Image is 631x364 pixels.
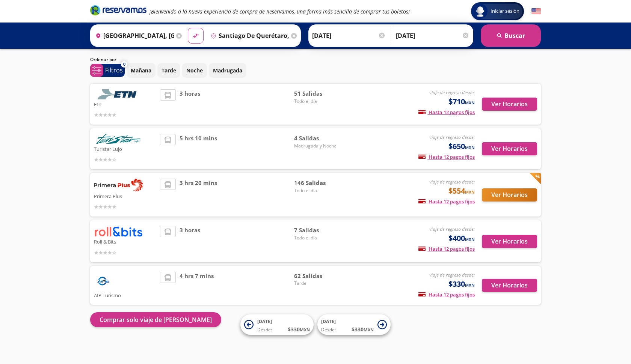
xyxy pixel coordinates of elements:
span: Todo el día [294,98,347,105]
span: 51 Salidas [294,89,347,98]
small: MXN [465,189,475,195]
span: 3 horas [180,89,200,119]
p: Roll & Bits [94,237,156,246]
p: Filtros [105,66,123,75]
img: Turistar Lujo [94,134,143,144]
button: Ver Horarios [482,98,537,111]
button: Ver Horarios [482,188,537,202]
em: viaje de regreso desde: [429,226,475,232]
p: Madrugada [213,66,242,74]
img: Primera Plus [94,179,143,191]
p: Mañana [131,66,151,74]
span: $ 330 [352,325,374,333]
button: Madrugada [209,63,246,78]
a: Brand Logo [90,5,146,18]
span: $ 330 [288,325,310,333]
p: Tarde [162,66,176,74]
span: 62 Salidas [294,272,347,280]
span: 7 Salidas [294,226,347,235]
p: Primera Plus [94,191,156,200]
input: Buscar Destino [208,26,290,45]
span: Hasta 12 pagos fijos [418,245,475,252]
button: [DATE]Desde:$330MXN [240,314,314,335]
small: MXN [465,100,475,105]
input: Opcional [396,26,469,45]
button: English [531,7,541,16]
span: [DATE] [321,318,336,325]
span: Hasta 12 pagos fijos [418,109,475,116]
span: 3 hrs 20 mins [180,179,217,211]
input: Elegir Fecha [312,26,386,45]
span: Hasta 12 pagos fijos [418,153,475,160]
span: Tarde [294,280,347,287]
em: ¡Bienvenido a la nueva experiencia de compra de Reservamos, una forma más sencilla de comprar tus... [149,8,410,15]
span: Hasta 12 pagos fijos [418,198,475,205]
span: Hasta 12 pagos fijos [418,291,475,298]
button: Ver Horarios [482,142,537,155]
p: Ordenar por [90,56,116,63]
img: Etn [94,89,143,99]
i: Brand Logo [90,5,146,16]
button: 0Filtros [90,64,125,77]
small: MXN [364,327,374,332]
span: 4 hrs 7 mins [180,272,214,299]
span: Madrugada y Noche [294,143,347,149]
button: Ver Horarios [482,235,537,248]
span: 3 horas [180,226,200,256]
span: 5 hrs 10 mins [180,134,217,164]
small: MXN [465,282,475,288]
button: Noche [182,63,207,78]
em: viaje de regreso desde: [429,179,475,185]
span: $554 [448,185,475,197]
em: viaje de regreso desde: [429,89,475,96]
button: Comprar solo viaje de [PERSON_NAME] [90,312,221,327]
button: Mañana [127,63,155,78]
em: viaje de regreso desde: [429,134,475,140]
small: MXN [300,327,310,332]
button: Buscar [481,24,541,47]
span: $650 [448,141,475,152]
button: [DATE]Desde:$330MXN [317,314,391,335]
span: Todo el día [294,187,347,194]
img: AIP Turismo [94,272,113,290]
button: Ver Horarios [482,279,537,292]
span: 146 Salidas [294,179,347,187]
span: [DATE] [257,318,272,325]
p: Etn [94,99,156,108]
input: Buscar Origen [92,26,174,45]
span: Iniciar sesión [488,8,522,15]
span: Todo el día [294,235,347,241]
span: 0 [123,61,125,68]
button: Tarde [157,63,180,78]
span: 4 Salidas [294,134,347,143]
span: Desde: [321,326,336,333]
span: $400 [448,233,475,244]
small: MXN [465,144,475,150]
span: Desde: [257,326,272,333]
img: Roll & Bits [94,226,143,237]
p: Turistar Lujo [94,144,156,153]
em: viaje de regreso desde: [429,272,475,278]
p: AIP Turismo [94,290,156,299]
span: $330 [448,278,475,290]
small: MXN [465,236,475,242]
p: Noche [186,66,203,74]
span: $710 [448,96,475,107]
